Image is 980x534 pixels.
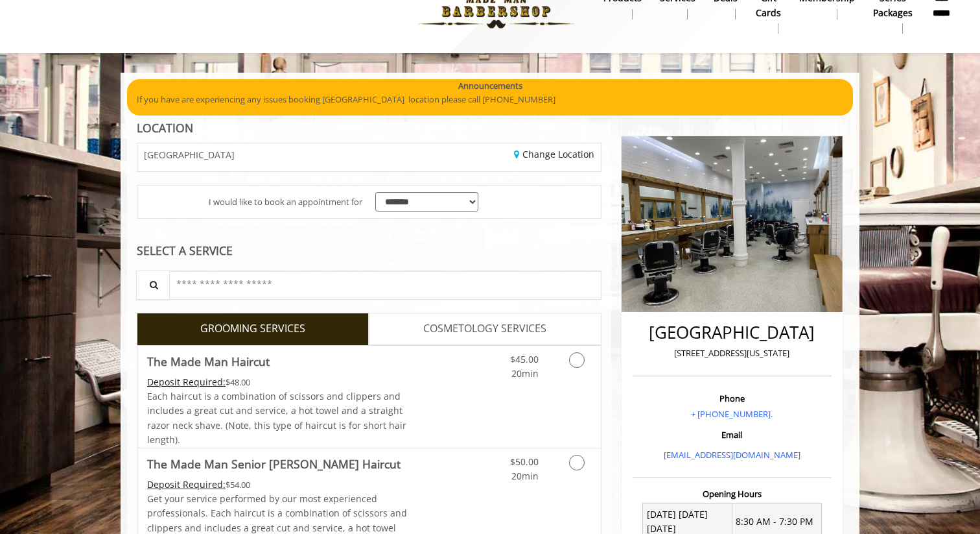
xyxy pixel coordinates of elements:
a: Change Location [514,148,594,160]
p: [STREET_ADDRESS][US_STATE] [636,346,828,360]
div: $54.00 [147,478,408,492]
span: GROOMING SERVICES [200,321,305,337]
h3: Phone [636,394,828,403]
p: If you have are experiencing any issues booking [GEOGRAPHIC_DATA] location please call [PHONE_NUM... [137,93,843,106]
h3: Opening Hours [633,489,832,498]
span: Each haircut is a combination of scissors and clippers and includes a great cut and service, a ho... [147,390,406,446]
span: [GEOGRAPHIC_DATA] [144,150,235,160]
span: 20min [511,367,539,380]
b: The Made Man Senior [PERSON_NAME] Haircut [147,455,401,473]
span: $50.00 [510,455,539,468]
button: Service Search [136,271,170,300]
span: $45.00 [510,353,539,365]
div: SELECT A SERVICE [137,245,601,257]
b: The Made Man Haircut [147,352,270,370]
h2: [GEOGRAPHIC_DATA] [636,323,828,342]
b: Announcements [458,79,522,93]
span: This service needs some Advance to be paid before we block your appointment [147,376,226,388]
div: $48.00 [147,375,408,389]
span: This service needs some Advance to be paid before we block your appointment [147,478,226,491]
a: + [PHONE_NUMBER]. [691,408,773,420]
b: LOCATION [137,120,193,136]
h3: Email [636,430,828,439]
span: 20min [511,470,539,482]
span: I would like to book an appointment for [209,195,362,209]
span: COSMETOLOGY SERVICES [423,321,546,337]
a: [EMAIL_ADDRESS][DOMAIN_NAME] [664,449,800,461]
